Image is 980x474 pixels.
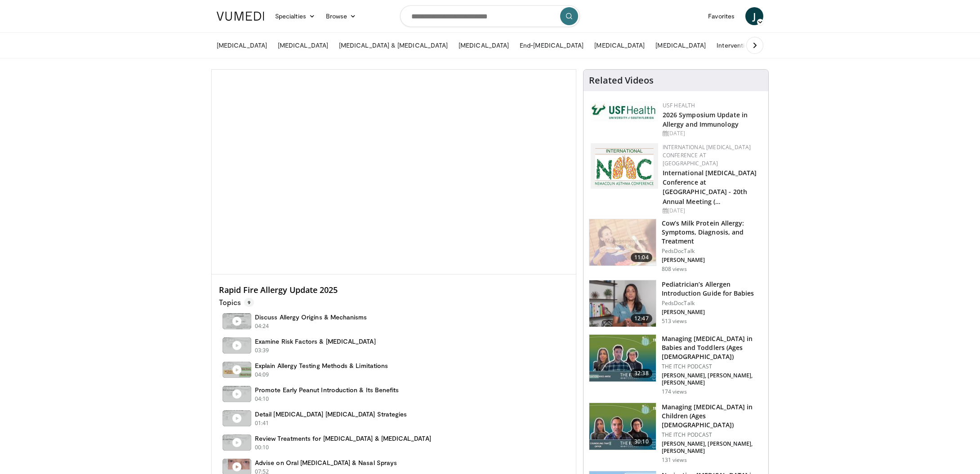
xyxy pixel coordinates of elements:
[400,5,580,27] input: Search topics, interventions
[662,334,763,361] h3: Managing [MEDICAL_DATA] in Babies and Toddlers (Ages [DEMOGRAPHIC_DATA])
[663,168,757,205] a: International [MEDICAL_DATA] Conference at [GEOGRAPHIC_DATA] - 20th Annual Meeting (…
[662,309,763,316] p: [PERSON_NAME]
[453,36,514,54] a: [MEDICAL_DATA]
[589,403,763,464] a: 30:10 Managing [MEDICAL_DATA] in Children (Ages [DEMOGRAPHIC_DATA]) THE ITCH PODCAST [PERSON_NAME...
[663,143,751,167] a: International [MEDICAL_DATA] Conference at [GEOGRAPHIC_DATA]
[703,7,740,25] a: Favorites
[745,7,763,25] a: J
[662,388,687,395] p: 174 views
[219,285,569,295] h4: Rapid Fire Allergy Update 2025
[255,459,397,467] h4: Advise on Oral [MEDICAL_DATA] & Nasal Sprays
[272,36,334,54] a: [MEDICAL_DATA]
[650,36,711,54] a: [MEDICAL_DATA]
[321,7,362,25] a: Browse
[212,70,576,275] video-js: Video Player
[255,443,269,452] p: 00:10
[334,36,453,54] a: [MEDICAL_DATA] & [MEDICAL_DATA]
[662,363,763,370] p: THE ITCH PODCAST
[663,102,695,109] a: USF Health
[589,36,650,54] a: [MEDICAL_DATA]
[662,300,763,307] p: PedsDocTalk
[591,143,658,189] img: 9485e4e4-7c5e-4f02-b036-ba13241ea18b.png.150x105_q85_autocrop_double_scale_upscale_version-0.2.png
[663,111,748,128] a: 2026 Symposium Update in Allergy and Immunology
[255,395,269,403] p: 04:10
[255,313,367,321] h4: Discuss Allergy Origins & Mechanisms
[631,253,652,262] span: 11:04
[211,36,272,54] a: [MEDICAL_DATA]
[244,298,254,307] span: 9
[255,410,407,418] h4: Detail [MEDICAL_DATA] [MEDICAL_DATA] Strategies
[255,386,399,394] h4: Promote Early Peanut Introduction & Its Benefits
[662,257,763,264] p: [PERSON_NAME]
[662,248,763,255] p: PedsDocTalk
[589,219,656,266] img: a277380e-40b7-4f15-ab00-788b20d9d5d9.150x105_q85_crop-smart_upscale.jpg
[631,369,652,378] span: 32:38
[663,129,761,137] div: [DATE]
[217,12,264,21] img: VuMedi Logo
[591,102,658,121] img: 6ba8804a-8538-4002-95e7-a8f8012d4a11.png.150x105_q85_autocrop_double_scale_upscale_version-0.2.jpg
[589,75,654,86] h4: Related Videos
[589,219,763,273] a: 11:04 Cow’s Milk Protein Allergy: Symptoms, Diagnosis, and Treatment PedsDocTalk [PERSON_NAME] 80...
[270,7,321,25] a: Specialties
[662,403,763,430] h3: Managing [MEDICAL_DATA] in Children (Ages [DEMOGRAPHIC_DATA])
[219,298,254,307] p: Topics
[662,440,763,455] p: [PERSON_NAME], [PERSON_NAME], [PERSON_NAME]
[589,403,656,450] img: dda491a2-e90c-44a0-a652-cc848be6698a.150x105_q85_crop-smart_upscale.jpg
[631,437,652,446] span: 30:10
[589,334,763,395] a: 32:38 Managing [MEDICAL_DATA] in Babies and Toddlers (Ages [DEMOGRAPHIC_DATA]) THE ITCH PODCAST [...
[711,36,797,54] a: Interventional Nephrology
[662,280,763,298] h3: Pediatrician’s Allergen Introduction Guide for Babies
[589,335,656,381] img: c6067b65-5a58-4092-bb3e-6fc440fa17eb.150x105_q85_crop-smart_upscale.jpg
[662,219,763,246] h3: Cow’s Milk Protein Allergy: Symptoms, Diagnosis, and Treatment
[255,322,269,330] p: 04:24
[662,372,763,386] p: [PERSON_NAME], [PERSON_NAME], [PERSON_NAME]
[662,431,763,439] p: THE ITCH PODCAST
[255,346,269,354] p: 03:39
[663,207,761,215] div: [DATE]
[662,266,687,273] p: 808 views
[631,314,652,323] span: 12:47
[255,434,431,443] h4: Review Treatments for [MEDICAL_DATA] & [MEDICAL_DATA]
[255,362,388,370] h4: Explain Allergy Testing Methods & Limitations
[255,337,376,346] h4: Examine Risk Factors & [MEDICAL_DATA]
[589,280,656,327] img: 996d9bbe-63a3-457c-bdd3-3cecb4430d3c.150x105_q85_crop-smart_upscale.jpg
[662,318,687,325] p: 513 views
[255,371,269,379] p: 04:09
[662,456,687,464] p: 131 views
[255,419,269,427] p: 01:41
[514,36,589,54] a: End-[MEDICAL_DATA]
[589,280,763,328] a: 12:47 Pediatrician’s Allergen Introduction Guide for Babies PedsDocTalk [PERSON_NAME] 513 views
